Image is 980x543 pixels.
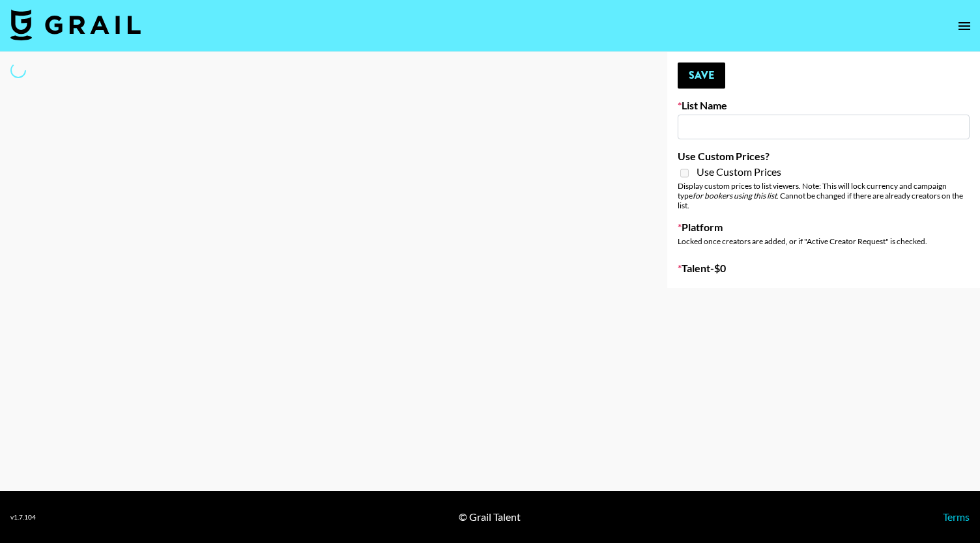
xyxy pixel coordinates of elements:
a: Terms [943,510,970,523]
label: Platform [678,221,970,234]
label: Use Custom Prices? [678,150,970,163]
button: Save [678,63,725,89]
em: for bookers using this list [693,191,777,201]
div: Locked once creators are added, or if "Active Creator Request" is checked. [678,236,970,246]
div: Display custom prices to list viewers. Note: This will lock currency and campaign type . Cannot b... [678,181,970,210]
label: List Name [678,99,970,112]
div: v 1.7.104 [10,513,36,522]
label: Talent - $ 0 [678,262,970,275]
img: Grail Talent [10,9,141,40]
span: Use Custom Prices [697,165,781,178]
div: © Grail Talent [459,510,521,523]
button: open drawer [951,13,977,39]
